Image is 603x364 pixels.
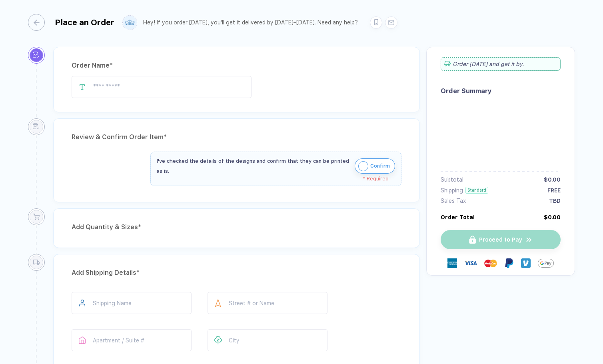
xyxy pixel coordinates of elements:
[547,187,561,194] div: FREE
[355,158,395,174] button: iconConfirm
[123,16,137,30] img: user profile
[157,176,389,182] div: * Required
[441,176,463,183] div: Subtotal
[441,57,561,71] div: Order [DATE] and get it by .
[157,156,351,176] div: I've checked the details of the designs and confirm that they can be printed as is.
[447,258,457,268] img: express
[72,221,401,234] div: Add Quantity & Sizes
[358,161,368,171] img: icon
[504,258,514,268] img: Paypal
[549,198,561,204] div: TBD
[441,87,561,95] div: Order Summary
[544,176,561,183] div: $0.00
[441,214,475,220] div: Order Total
[465,187,488,194] div: Standard
[72,131,401,144] div: Review & Confirm Order Item
[55,18,114,27] div: Place an Order
[72,59,401,72] div: Order Name
[538,255,554,271] img: GPay
[441,187,463,194] div: Shipping
[484,257,497,270] img: master-card
[521,258,531,268] img: Venmo
[544,214,561,220] div: $0.00
[143,19,358,26] div: Hey! If you order [DATE], you'll get it delivered by [DATE]–[DATE]. Need any help?
[72,266,401,279] div: Add Shipping Details
[464,257,477,270] img: visa
[441,198,466,204] div: Sales Tax
[370,160,390,172] span: Confirm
